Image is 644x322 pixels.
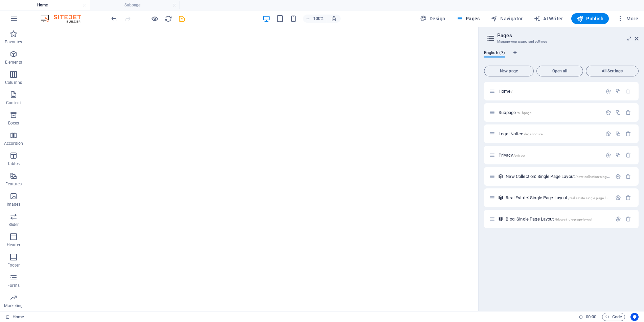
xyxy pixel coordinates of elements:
[7,262,20,268] p: Footer
[8,222,19,227] p: Slider
[151,15,159,23] button: Click here to leave preview mode and continue editing
[615,152,621,158] div: Duplicate
[614,13,641,24] button: More
[4,141,23,146] p: Accordion
[417,13,448,24] div: Design (Ctrl+Alt+Y)
[571,13,609,24] button: Publish
[488,13,526,24] button: Navigator
[497,39,625,45] h3: Manage your pages and settings
[504,174,612,179] div: New Collection: Single Page Layout/new-collection-single-page-layout
[630,313,639,321] button: Usercentrics
[7,202,21,207] p: Images
[615,195,621,201] div: Settings
[589,69,636,73] span: All Settings
[625,110,631,115] div: Remove
[586,66,639,76] button: All Settings
[575,175,628,179] span: /new-collection-single-page-layout
[615,131,621,137] div: Duplicate
[499,110,531,115] span: Subpage
[484,50,639,63] div: Language Tabs
[178,15,186,23] i: Save (Ctrl+S)
[6,100,21,106] p: Content
[605,313,622,321] span: Code
[331,16,337,22] i: On resize automatically adjust zoom level to fit chosen device.
[5,181,22,187] p: Features
[513,154,526,157] span: /privacy
[536,66,583,76] button: Open all
[625,131,631,137] div: Remove
[417,13,448,24] button: Design
[5,60,22,65] p: Elements
[497,32,639,39] h2: Pages
[586,313,596,321] span: 00 00
[313,15,324,23] h6: 100%
[164,15,172,23] button: reload
[39,15,90,23] img: Editor Logo
[498,195,504,201] div: This layout is used as a template for all items (e.g. a blog post) of this collection. The conten...
[7,161,20,166] p: Tables
[506,174,628,179] span: Click to open page
[484,49,505,58] span: English (7)
[506,195,614,200] span: Real Estate: Single Page Layout
[625,195,631,201] div: Remove
[591,314,592,319] span: :
[497,110,602,115] div: Subpage/subpage
[498,216,504,222] div: This layout is used as a template for all items (e.g. a blog post) of this collection. The conten...
[555,217,592,221] span: /blog-single-page-layout
[605,110,611,115] div: Settings
[499,153,526,158] span: Click to open page
[506,216,592,222] span: Blog: Single Page Layout
[5,39,22,45] p: Favorites
[453,13,482,24] button: Pages
[491,15,523,22] span: Navigator
[568,196,614,200] span: /real-estate-single-page-layout
[420,15,445,22] span: Design
[5,313,24,321] a: Click to cancel selection. Double-click to open Pages
[110,15,118,23] i: Undo: Add element (Ctrl+Z)
[498,174,504,179] div: This layout is used as a template for all items (e.g. a blog post) of this collection. The conten...
[625,174,631,179] div: Remove
[164,15,172,23] i: Reload page
[539,69,580,73] span: Open all
[499,89,512,94] span: Click to open page
[615,216,621,222] div: Settings
[625,88,631,94] div: The startpage cannot be deleted
[625,152,631,158] div: Remove
[504,217,612,221] div: Blog: Single Page Layout/blog-single-page-layout
[303,15,327,23] button: 100%
[5,80,22,85] p: Columns
[615,110,621,115] div: Duplicate
[7,242,20,248] p: Header
[90,1,180,9] h4: Subpage
[605,152,611,158] div: Settings
[615,174,621,179] div: Settings
[579,313,597,321] h6: Session time
[484,66,534,76] button: New page
[617,15,638,22] span: More
[504,195,612,200] div: Real Estate: Single Page Layout/real-estate-single-page-layout
[534,15,563,22] span: AI Writer
[4,303,23,308] p: Marketing
[605,131,611,137] div: Settings
[487,69,531,73] span: New page
[7,283,20,288] p: Forms
[497,132,602,136] div: Legal Notice/legal-notice
[577,15,603,22] span: Publish
[497,89,602,93] div: Home/
[178,15,186,23] button: save
[511,90,512,93] span: /
[605,88,611,94] div: Settings
[524,132,543,136] span: /legal-notice
[499,131,543,136] span: Click to open page
[531,13,566,24] button: AI Writer
[602,313,625,321] button: Code
[516,111,531,115] span: /subpage
[8,120,19,126] p: Boxes
[110,15,118,23] button: undo
[456,15,480,22] span: Pages
[497,153,602,157] div: Privacy/privacy
[625,216,631,222] div: Remove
